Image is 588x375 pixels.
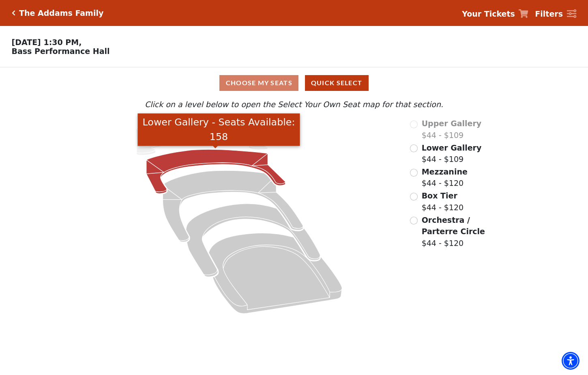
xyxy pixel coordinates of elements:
strong: Your Tickets [462,9,515,18]
a: Your Tickets [462,8,528,20]
span: Box Tier [422,191,457,200]
input: Lower Gallery$44 - $109 [410,144,418,152]
span: Orchestra / Parterre Circle [422,216,485,236]
h5: The Addams Family [19,9,103,18]
span: Upper Gallery [422,119,482,128]
input: Box Tier$44 - $120 [410,193,418,200]
input: Orchestra / Parterre Circle$44 - $120 [410,217,418,224]
strong: Filters [535,9,563,18]
path: Orchestra / Parterre Circle - Seats Available: 33 [208,233,342,313]
a: Click here to go back to filters [12,10,15,16]
span: Lower Gallery [422,143,482,152]
span: Mezzanine [422,167,468,176]
p: Click on a level below to open the Select Your Own Seat map for that section. [79,99,509,110]
label: $44 - $120 [422,214,509,249]
label: $44 - $109 [422,142,482,165]
label: $44 - $120 [422,190,464,213]
label: $44 - $120 [422,166,468,189]
label: $44 - $109 [422,118,482,141]
button: Quick Select [305,75,369,91]
a: Filters [535,8,576,20]
div: Lower Gallery - Seats Available: 158 [138,113,300,146]
input: Mezzanine$44 - $120 [410,169,418,177]
div: Accessibility Menu [562,352,579,370]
